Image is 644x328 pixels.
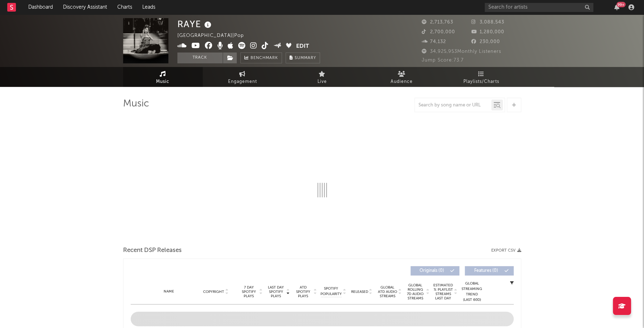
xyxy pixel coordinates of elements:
div: 99 + [616,2,626,7]
button: Track [177,52,223,63]
a: Engagement [203,67,282,87]
span: Music [156,77,169,86]
input: Search for artists [485,3,593,12]
span: Engagement [228,77,257,86]
span: Live [317,77,327,86]
span: Copyright [203,290,224,294]
span: Spotify Popularity [320,286,342,297]
span: 3,088,543 [471,20,504,25]
span: Audience [391,77,413,86]
span: 7 Day Spotify Plays [239,285,258,298]
span: Originals ( 0 ) [415,269,449,273]
span: Global ATD Audio Streams [378,285,397,298]
span: Benchmark [251,54,278,63]
span: Estimated % Playlist Streams Last Day [433,283,453,300]
button: Export CSV [491,248,521,253]
div: Name [145,289,193,294]
span: Global Rolling 7D Audio Streams [405,283,425,300]
span: Last Day Spotify Plays [266,285,286,298]
a: Benchmark [240,52,282,63]
a: Audience [362,67,442,87]
button: Edit [296,42,309,51]
span: Features ( 0 ) [470,269,503,273]
a: Playlists/Charts [442,67,521,87]
div: RAYE [177,18,213,30]
a: Music [123,67,203,87]
span: 74,132 [422,39,446,44]
span: ATD Spotify Plays [294,285,313,298]
div: Global Streaming Trend (Last 60D) [461,281,483,303]
button: Originals(0) [411,266,459,276]
button: Features(0) [465,266,514,276]
div: [GEOGRAPHIC_DATA] | Pop [177,31,252,40]
span: 2,713,763 [422,20,453,25]
span: 34,925,953 Monthly Listeners [422,49,501,54]
span: 2,700,000 [422,30,455,34]
button: 99+ [614,4,619,10]
span: Released [351,290,368,294]
span: Jump Score: 73.7 [422,58,464,63]
span: 230,000 [471,39,500,44]
a: Live [282,67,362,87]
span: Playlists/Charts [463,77,499,86]
button: Summary [286,52,320,63]
span: Recent DSP Releases [123,246,182,255]
span: 1,280,000 [471,30,504,34]
input: Search by song name or URL [415,102,491,108]
span: Summary [295,56,316,60]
